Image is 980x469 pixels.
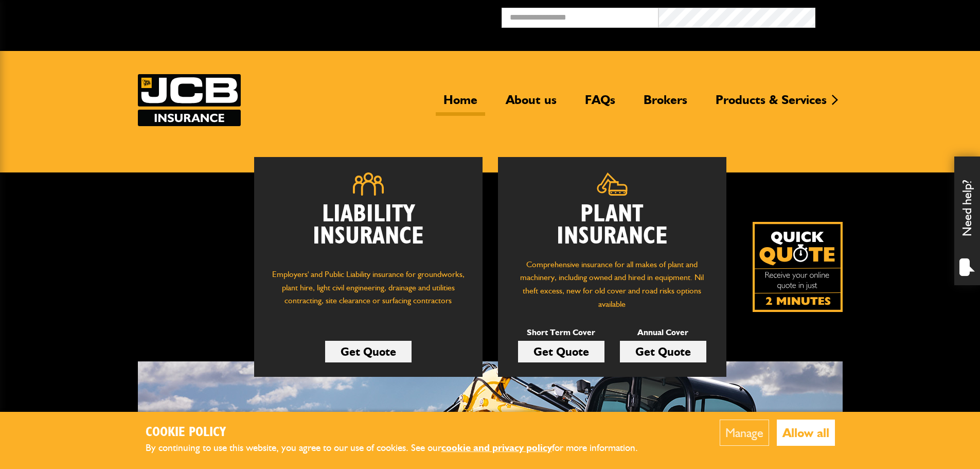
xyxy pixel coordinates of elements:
a: Get Quote [620,341,706,362]
a: cookie and privacy policy [441,442,552,454]
a: About us [498,92,564,116]
h2: Liability Insurance [270,203,467,258]
img: Quick Quote [753,222,843,312]
a: Brokers [636,92,695,116]
img: JCB Insurance Services logo [138,74,241,126]
a: Products & Services [708,92,834,116]
h2: Cookie Policy [146,425,655,441]
p: By continuing to use this website, you agree to our use of cookies. See our for more information. [146,440,655,456]
button: Manage [720,420,769,446]
a: FAQs [577,92,623,116]
p: Employers' and Public Liability insurance for groundworks, plant hire, light civil engineering, d... [270,268,467,317]
div: Need help? [954,157,980,285]
button: Broker Login [815,8,972,24]
a: Get Quote [518,341,604,362]
a: Get your insurance quote isn just 2-minutes [753,222,843,312]
a: Home [436,92,485,116]
p: Comprehensive insurance for all makes of plant and machinery, including owned and hired in equipm... [513,258,711,310]
h2: Plant Insurance [513,203,711,248]
button: Allow all [777,420,835,446]
p: Annual Cover [620,326,706,339]
a: JCB Insurance Services [138,74,241,126]
a: Get Quote [325,341,412,362]
p: Short Term Cover [518,326,604,339]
